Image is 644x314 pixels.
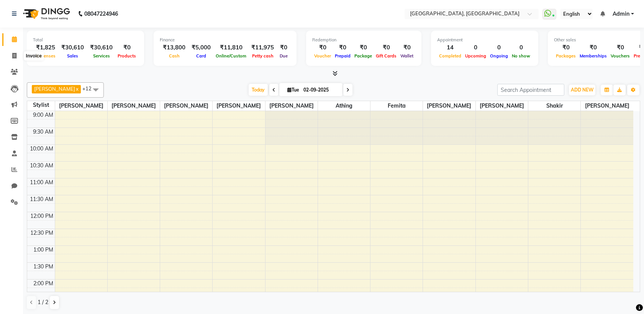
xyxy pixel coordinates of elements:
div: ₹0 [609,43,632,52]
img: logo [20,3,72,25]
span: Tue [285,87,301,93]
span: [PERSON_NAME] [160,101,212,111]
span: Voucher [312,53,333,59]
div: 0 [463,43,488,52]
span: Admin [613,10,629,18]
div: 14 [437,43,463,52]
div: 9:00 AM [31,111,55,119]
div: ₹0 [277,43,290,52]
div: 0 [488,43,510,52]
span: Packages [554,53,578,59]
div: ₹0 [398,43,415,52]
span: [PERSON_NAME] [581,101,633,111]
span: Petty cash [250,53,275,59]
span: Completed [437,53,463,59]
input: Search Appointment [497,84,564,96]
div: 10:00 AM [28,145,55,153]
span: Due [278,53,290,59]
div: 2:00 PM [32,280,55,288]
button: ADD NEW [569,85,595,95]
input: 2025-09-02 [301,84,339,96]
div: ₹1,825 [33,43,58,52]
span: Gift Cards [374,53,398,59]
span: Services [91,53,112,59]
div: ₹13,800 [160,43,188,52]
span: [PERSON_NAME] [265,101,318,111]
div: ₹0 [116,43,138,52]
div: ₹0 [554,43,578,52]
span: Products [116,53,138,59]
span: Prepaid [333,53,352,59]
div: Redemption [312,37,415,43]
div: ₹5,000 [188,43,214,52]
span: [PERSON_NAME] [213,101,265,111]
div: Total [33,37,138,43]
span: Upcoming [463,53,488,59]
div: 12:30 PM [29,229,55,237]
div: 9:30 AM [31,128,55,136]
span: [PERSON_NAME] [55,101,107,111]
div: ₹0 [578,43,609,52]
div: ₹11,810 [214,43,248,52]
span: Memberships [578,53,609,59]
span: Shakir [528,101,580,111]
span: Sales [65,53,80,59]
span: [PERSON_NAME] [476,101,528,111]
div: 10:30 AM [28,162,55,170]
div: ₹30,610 [87,43,116,52]
span: [PERSON_NAME] [108,101,160,111]
div: Finance [160,37,290,43]
div: Invoice [24,51,44,61]
span: Card [194,53,208,59]
div: ₹0 [333,43,352,52]
span: Package [352,53,374,59]
div: ₹0 [352,43,374,52]
span: Ongoing [488,53,510,59]
span: Vouchers [609,53,632,59]
div: Stylist [27,101,55,109]
div: Appointment [437,37,532,43]
div: ₹11,975 [248,43,277,52]
b: 08047224946 [84,3,118,25]
span: [PERSON_NAME] [34,86,75,92]
span: Online/Custom [214,53,248,59]
div: 12:00 PM [29,212,55,220]
span: [PERSON_NAME] [423,101,475,111]
span: Athing [318,101,370,111]
span: Cash [167,53,182,59]
a: x [75,86,79,92]
div: ₹0 [374,43,398,52]
div: ₹30,610 [58,43,87,52]
div: 0 [510,43,532,52]
span: ADD NEW [571,87,593,93]
span: Today [249,84,268,96]
span: Wallet [398,53,415,59]
div: ₹0 [312,43,333,52]
span: Femita [370,101,423,111]
div: 1:30 PM [32,263,55,271]
span: No show [510,53,532,59]
div: 11:00 AM [28,178,55,186]
span: 1 / 2 [38,298,48,306]
div: 1:00 PM [32,246,55,254]
div: 11:30 AM [28,195,55,203]
span: +12 [82,85,97,92]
